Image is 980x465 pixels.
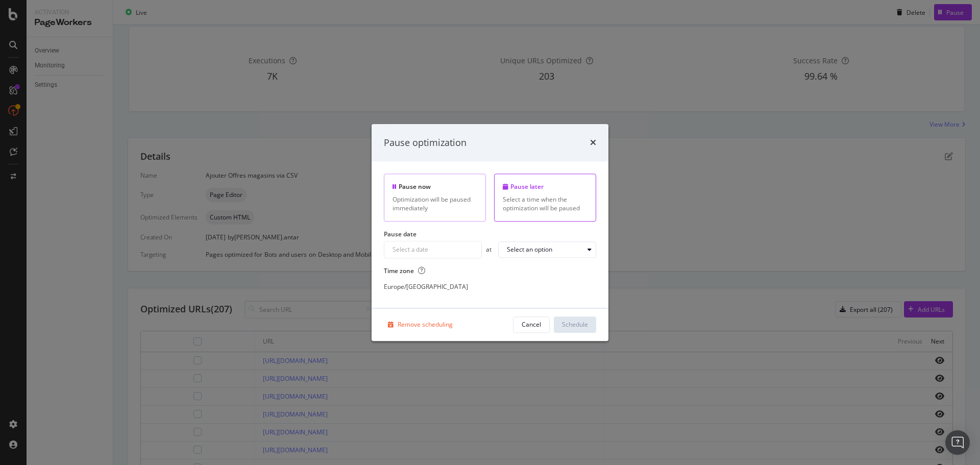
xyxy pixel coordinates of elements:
[393,195,477,213] div: Optimization will be paused immediately
[384,136,467,150] div: Pause optimization
[384,241,481,258] input: Select a date
[554,316,596,333] button: Schedule
[372,124,608,341] div: modal
[384,230,596,238] label: Pause date
[398,321,453,329] div: Remove scheduling
[384,316,453,333] button: Remove scheduling
[384,282,468,291] div: Europe/[GEOGRAPHIC_DATA]
[384,266,596,275] label: Time zone
[507,247,552,253] div: Select an option
[513,316,550,333] button: Cancel
[498,241,596,258] button: Select an option
[562,321,588,329] div: Schedule
[522,321,541,329] div: Cancel
[503,195,587,213] div: Select a time when the optimization will be paused
[503,183,587,191] div: Pause later
[482,245,498,254] div: at
[590,136,596,150] div: times
[945,430,970,455] div: Open Intercom Messenger
[393,183,477,191] div: Pause now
